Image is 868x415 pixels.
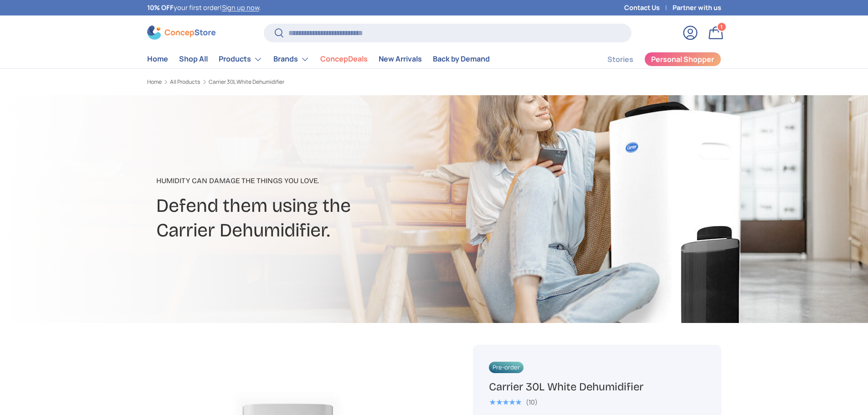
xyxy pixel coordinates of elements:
[489,398,521,407] span: ★★★★★
[379,50,422,68] a: New Arrivals
[489,396,538,406] a: 5.0 out of 5.0 stars (10)
[170,79,200,85] a: All Products
[268,50,315,68] summary: Brands
[147,3,261,13] p: your first order! .
[273,50,309,68] a: Brands
[179,50,208,68] a: Shop All
[607,51,633,68] a: Stories
[213,50,268,68] summary: Products
[209,79,284,85] a: Carrier 30L White Dehumidifier
[433,50,490,68] a: Back by Demand
[147,50,168,68] a: Home
[147,78,452,86] nav: Breadcrumbs
[624,3,673,13] a: Contact Us
[489,398,521,406] div: 5.0 out of 5.0 stars
[644,52,721,67] a: Personal Shopper
[489,380,705,394] h1: Carrier 30L White Dehumidifier
[156,194,506,243] h2: Defend them using the Carrier Dehumidifier.
[147,26,216,40] img: ConcepStore
[147,50,490,68] nav: Primary
[586,50,721,68] nav: Secondary
[147,79,162,85] a: Home
[720,23,723,30] span: 1
[147,3,174,12] strong: 10% OFF
[320,50,368,68] a: ConcepDeals
[222,3,259,12] a: Sign up now
[526,399,538,405] div: (10)
[156,175,506,186] p: Humidity can damage the things you love.
[673,3,721,13] a: Partner with us
[219,50,262,68] a: Products
[651,56,714,63] span: Personal Shopper
[489,362,524,373] span: Pre-order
